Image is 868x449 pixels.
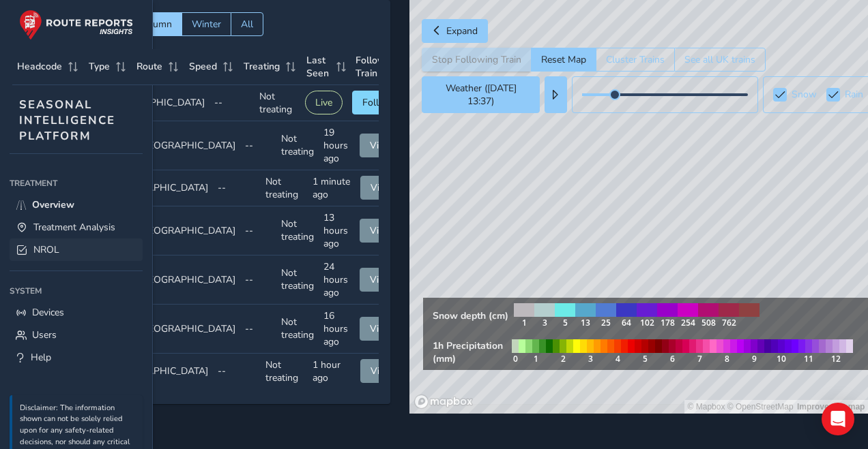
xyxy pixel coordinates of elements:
[182,12,231,36] button: Winter
[360,268,402,292] button: View
[319,305,355,354] td: 16 hours ago
[10,346,143,369] a: Help
[10,281,143,301] div: System
[10,216,143,238] a: Treatment Analysis
[822,403,854,435] div: Open Intercom Messenger
[32,306,64,319] span: Devices
[370,322,392,335] span: View
[240,206,276,256] td: --
[136,60,162,73] span: Route
[422,76,540,113] button: Weather ([DATE] 13:37)
[134,206,240,256] td: [GEOGRAPHIC_DATA]
[308,354,355,390] td: 1 hour ago
[356,54,388,80] span: Follow Train
[240,121,276,170] td: --
[19,10,133,40] img: rr logo
[360,176,403,200] button: View
[240,256,276,305] td: --
[106,354,213,390] td: [GEOGRAPHIC_DATA]
[10,238,143,261] a: NROL
[276,121,319,170] td: Not treating
[134,121,240,170] td: [GEOGRAPHIC_DATA]
[137,18,172,31] span: Autumn
[33,221,115,234] span: Treatment Analysis
[261,354,308,390] td: Not treating
[422,19,488,43] button: Expand
[306,54,332,80] span: Last Seen
[276,305,319,354] td: Not treating
[213,354,260,390] td: --
[10,193,143,216] a: Overview
[792,90,817,99] label: Snow
[508,298,765,334] img: snow legend
[32,328,57,341] span: Users
[103,85,209,121] td: [GEOGRAPHIC_DATA]
[276,256,319,305] td: Not treating
[213,170,260,206] td: --
[319,121,355,170] td: 19 hours ago
[241,18,253,31] span: All
[33,243,59,256] span: NROL
[106,170,213,206] td: [GEOGRAPHIC_DATA]
[255,85,300,121] td: Not treating
[89,60,110,73] span: Type
[134,256,240,305] td: [GEOGRAPHIC_DATA]
[371,365,392,377] span: View
[31,351,51,364] span: Help
[134,305,240,354] td: [GEOGRAPHIC_DATA]
[370,139,392,152] span: View
[319,256,355,305] td: 24 hours ago
[674,48,766,72] button: See all UK trains
[231,12,263,36] button: All
[10,301,143,324] a: Devices
[352,91,403,114] button: Follow
[305,91,343,114] button: Live
[360,359,403,383] button: View
[127,12,182,36] button: Autumn
[506,334,858,370] img: rain legend
[261,170,308,206] td: Not treating
[845,90,863,99] label: Rain
[308,170,355,206] td: 1 minute ago
[360,219,402,243] button: View
[370,273,392,286] span: View
[17,60,62,73] span: Headcode
[446,25,478,37] span: Expand
[360,317,402,341] button: View
[433,309,508,322] strong: Snow depth (cm)
[531,48,596,72] button: Reset Map
[360,134,402,157] button: View
[244,60,280,73] span: Treating
[32,198,74,211] span: Overview
[596,48,674,72] button: Cluster Trains
[319,206,355,256] td: 13 hours ago
[276,206,319,256] td: Not treating
[433,339,506,365] strong: 1h Precipitation (mm)
[10,173,143,193] div: Treatment
[189,60,217,73] span: Speed
[371,181,392,194] span: View
[10,324,143,346] a: Users
[240,305,276,354] td: --
[370,224,392,237] span: View
[192,18,221,31] span: Winter
[362,96,392,109] span: Follow
[209,85,255,121] td: --
[19,97,115,144] span: SEASONAL INTELLIGENCE PLATFORM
